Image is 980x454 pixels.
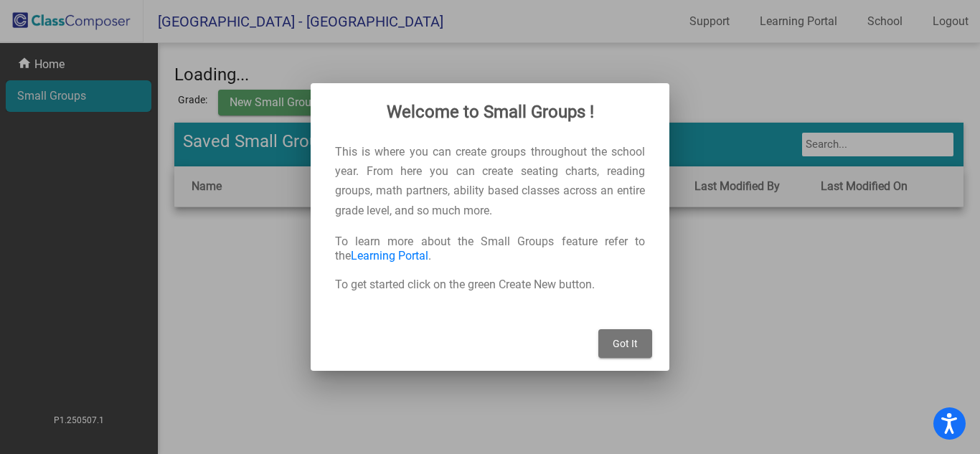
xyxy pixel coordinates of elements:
button: Got It [598,329,652,358]
span: Got It [613,338,638,349]
h2: Welcome to Small Groups ! [328,100,652,123]
p: To learn more about the Small Groups feature refer to the . [335,235,645,263]
a: Learning Portal [351,249,428,263]
p: This is where you can create groups throughout the school year. From here you can create seating ... [335,142,645,220]
p: To get started click on the green Create New button. [335,278,645,292]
